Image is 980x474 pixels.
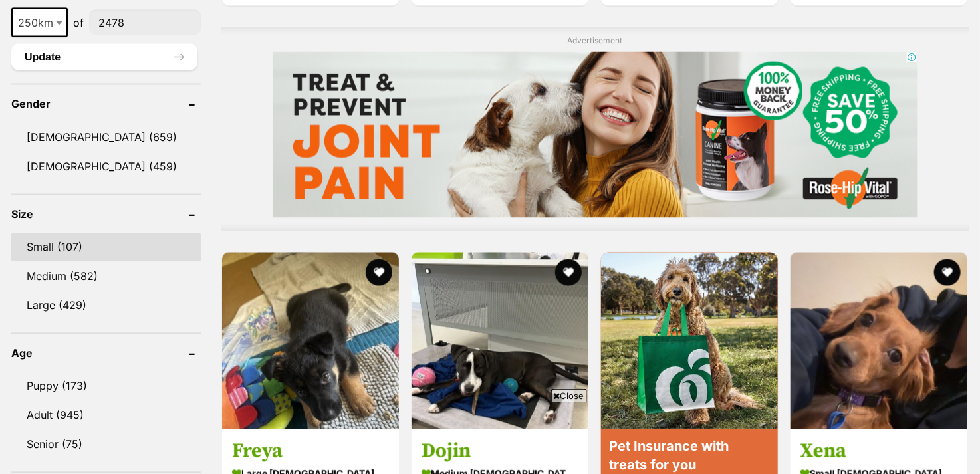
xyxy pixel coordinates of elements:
button: Update [11,44,197,70]
button: favourite [366,259,392,286]
a: [DEMOGRAPHIC_DATA] (659) [11,124,201,152]
input: postcode [89,10,201,35]
a: Adult (945) [11,402,201,429]
button: favourite [934,259,961,286]
header: Size [11,209,201,221]
img: Dojin - American Staffordshire Terrier Dog [412,253,588,429]
header: Gender [11,98,201,110]
h3: Xena [800,439,957,464]
h3: Freya [232,439,389,464]
span: 250km [13,13,66,32]
span: 250km [11,8,68,37]
span: Close [551,389,587,402]
a: Small (107) [11,233,201,261]
a: Senior (75) [11,431,201,459]
iframe: Advertisement [248,408,732,467]
div: Advertisement [221,27,969,231]
img: Xena - Cavalier King Charles Spaniel Dog [791,253,967,429]
a: [DEMOGRAPHIC_DATA] (459) [11,153,201,181]
span: of [73,15,84,31]
a: Large (429) [11,292,201,320]
iframe: Advertisement [273,52,918,218]
a: Medium (582) [11,263,201,291]
header: Age [11,348,201,360]
button: favourite [555,259,582,286]
a: Puppy (173) [11,372,201,400]
img: Freya - German Shepherd Dog [222,253,399,429]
